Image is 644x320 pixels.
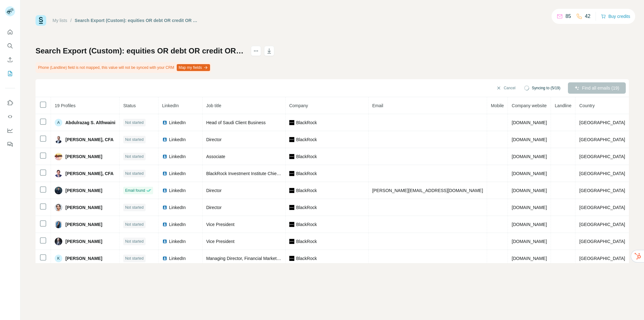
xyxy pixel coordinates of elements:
[206,188,222,193] span: Director
[206,137,222,142] span: Director
[512,120,547,125] span: [DOMAIN_NAME]
[512,239,547,244] span: [DOMAIN_NAME]
[289,188,294,193] img: company-logo
[55,119,62,126] div: A
[512,188,547,193] span: [DOMAIN_NAME]
[579,137,625,142] span: [GEOGRAPHIC_DATA]
[289,239,294,244] img: company-logo
[125,154,144,159] span: Not started
[206,120,266,125] span: Head of Saudi Client Business
[512,256,547,261] span: [DOMAIN_NAME]
[579,205,625,210] span: [GEOGRAPHIC_DATA]
[55,187,62,194] img: Avatar
[206,154,225,159] span: Associate
[169,170,186,177] span: LinkedIn
[5,26,15,38] button: Quick start
[579,103,595,108] span: Country
[169,136,186,143] span: LinkedIn
[55,255,62,262] div: K
[512,154,547,159] span: [DOMAIN_NAME]
[206,256,297,261] span: Managing Director, Financial Markets Advisory
[5,111,15,122] button: Use Surfe API
[65,221,102,228] span: [PERSON_NAME]
[125,256,144,261] span: Not started
[55,103,75,108] span: 19 Profiles
[123,103,136,108] span: Status
[532,85,560,91] span: Syncing to (5/19)
[206,205,222,210] span: Director
[372,103,383,108] span: Email
[75,17,200,24] div: Search Export (Custom): equities OR debt OR credit OR alternatives OR asset OR BII OR BRIM - [DAT...
[296,187,317,194] span: BlackRock
[65,187,102,194] span: [PERSON_NAME]
[579,256,625,261] span: [GEOGRAPHIC_DATA]
[372,188,483,193] span: [PERSON_NAME][EMAIL_ADDRESS][DOMAIN_NAME]
[162,154,167,159] img: LinkedIn logo
[162,239,167,244] img: LinkedIn logo
[162,120,167,125] img: LinkedIn logo
[55,153,62,160] img: Avatar
[162,171,167,176] img: LinkedIn logo
[162,205,167,210] img: LinkedIn logo
[296,255,317,262] span: BlackRock
[36,62,211,73] div: Phone (Landline) field is not mapped, this value will not be synced with your CRM
[296,153,317,160] span: BlackRock
[579,171,625,176] span: [GEOGRAPHIC_DATA]
[162,137,167,142] img: LinkedIn logo
[65,204,102,211] span: [PERSON_NAME]
[55,221,62,228] img: Avatar
[5,54,15,65] button: Enrich CSV
[579,120,625,125] span: [GEOGRAPHIC_DATA]
[289,103,308,108] span: Company
[5,40,15,52] button: Search
[55,136,62,143] img: Avatar
[296,238,317,245] span: BlackRock
[492,82,520,94] button: Cancel
[125,205,144,210] span: Not started
[289,154,294,159] img: company-logo
[70,17,72,24] li: /
[53,18,67,23] a: My lists
[491,103,504,108] span: Mobile
[579,239,625,244] span: [GEOGRAPHIC_DATA]
[512,137,547,142] span: [DOMAIN_NAME]
[289,256,294,261] img: company-logo
[585,13,591,20] p: 42
[206,222,235,227] span: Vice President
[169,238,186,245] span: LinkedIn
[296,204,317,211] span: BlackRock
[125,137,144,142] span: Not started
[65,153,102,160] span: [PERSON_NAME]
[512,103,547,108] span: Company website
[125,222,144,227] span: Not started
[296,221,317,228] span: BlackRock
[5,125,15,136] button: Dashboard
[65,170,114,177] span: [PERSON_NAME], CFA
[169,153,186,160] span: LinkedIn
[169,119,186,126] span: LinkedIn
[206,171,339,176] span: BlackRock Investment Institute Chief APAC & Middle East Strategist
[289,120,294,125] img: company-logo
[177,64,210,71] button: Map my fields
[289,137,294,142] img: company-logo
[512,205,547,210] span: [DOMAIN_NAME]
[162,188,167,193] img: LinkedIn logo
[579,154,625,159] span: [GEOGRAPHIC_DATA]
[169,255,186,262] span: LinkedIn
[601,12,630,21] button: Buy credits
[55,170,62,177] img: Avatar
[162,256,167,261] img: LinkedIn logo
[289,205,294,210] img: company-logo
[555,103,571,108] span: Landline
[162,103,179,108] span: LinkedIn
[125,120,144,125] span: Not started
[65,136,114,143] span: [PERSON_NAME], CFA
[296,119,317,126] span: BlackRock
[5,97,15,108] button: Use Surfe on LinkedIn
[206,103,221,108] span: Job title
[296,170,317,177] span: BlackRock
[55,204,62,211] img: Avatar
[5,139,15,150] button: Feedback
[512,171,547,176] span: [DOMAIN_NAME]
[55,238,62,245] img: Avatar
